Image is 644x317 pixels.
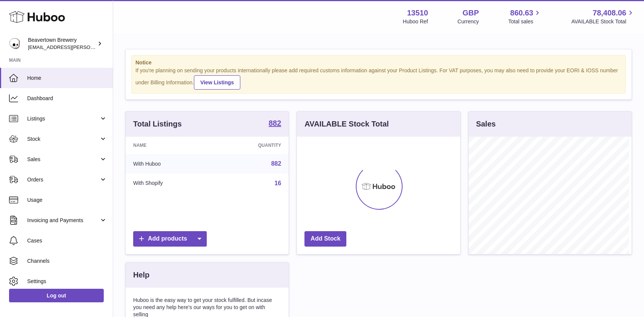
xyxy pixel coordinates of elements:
a: 78,408.06 AVAILABLE Stock Total [571,8,635,25]
strong: GBP [463,8,479,18]
div: Currency [458,18,479,25]
th: Name [126,137,214,154]
div: If you're planning on sending your products internationally please add required customs informati... [135,67,622,90]
h3: Total Listings [133,119,182,129]
td: With Shopify [126,174,214,193]
span: Listings [27,115,99,122]
h3: Help [133,270,149,280]
a: Add Stock [304,231,346,247]
td: With Huboo [126,154,214,174]
h3: Sales [476,119,496,129]
a: View Listings [194,75,240,90]
h3: AVAILABLE Stock Total [304,119,389,129]
th: Quantity [214,137,289,154]
span: AVAILABLE Stock Total [571,18,635,25]
span: 78,408.06 [593,8,626,18]
img: kit.lowe@beavertownbrewery.co.uk [9,38,20,49]
span: Usage [27,197,107,204]
div: Huboo Ref [403,18,428,25]
span: Settings [27,278,107,285]
span: [EMAIL_ADDRESS][PERSON_NAME][DOMAIN_NAME] [28,44,151,50]
a: 882 [271,160,281,167]
span: Channels [27,258,107,265]
span: 860.63 [510,8,533,18]
span: Cases [27,237,107,244]
strong: Notice [135,59,622,66]
strong: 13510 [407,8,428,18]
span: Home [27,75,107,82]
a: 882 [269,119,281,128]
span: Total sales [508,18,542,25]
strong: 882 [269,119,281,127]
a: 860.63 Total sales [508,8,542,25]
span: Sales [27,156,99,163]
span: Dashboard [27,95,107,102]
span: Invoicing and Payments [27,217,99,224]
span: Orders [27,176,99,183]
div: Beavertown Brewery [28,37,96,51]
a: 16 [275,180,281,186]
a: Add products [133,231,207,247]
a: Log out [9,289,104,302]
span: Stock [27,136,99,143]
